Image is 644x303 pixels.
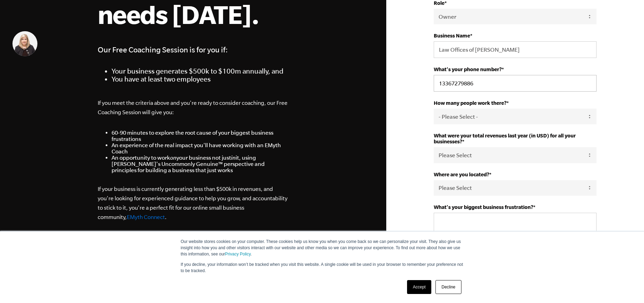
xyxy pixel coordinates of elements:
[231,154,236,161] em: in
[181,238,464,257] p: Our website stores cookies on your computer. These cookies help us know you when you come back so...
[112,129,289,142] li: 60-90 minutes to explore the root cause of your biggest business frustrations
[434,66,502,72] strong: What's your phone number?
[112,67,289,75] li: Your business generates $500k to $100m annually, and
[112,154,289,173] li: An opportunity to work your business not just it, using [PERSON_NAME]'s Uncommonly Genuine™ persp...
[127,214,165,220] a: EMyth Connect
[98,43,289,56] h4: Our Free Coaching Session is for you if:
[112,142,289,154] li: An experience of the real impact you'll have working with an EMyth Coach
[434,204,533,210] strong: What's your biggest business frustration?
[434,100,506,106] strong: How many people work there?
[98,184,289,222] p: If your business is currently generating less than $500k in revenues, and you're looking for expe...
[434,171,489,177] strong: Where are you located?
[435,280,461,294] a: Decline
[434,133,576,144] strong: What were your total revenues last year (in USD) for all your businesses?
[181,261,464,274] p: If you decline, your information won’t be tracked when you visit this website. A single cookie wi...
[112,75,289,83] li: You have at least two employees
[407,280,432,294] a: Accept
[98,98,289,117] p: If you meet the criteria above and you're ready to consider coaching, our Free Coaching Session w...
[12,31,37,56] img: Tricia Amara, EMyth Business Coach
[434,33,470,39] strong: Business Name
[225,252,251,256] a: Privacy Policy
[170,154,176,161] em: on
